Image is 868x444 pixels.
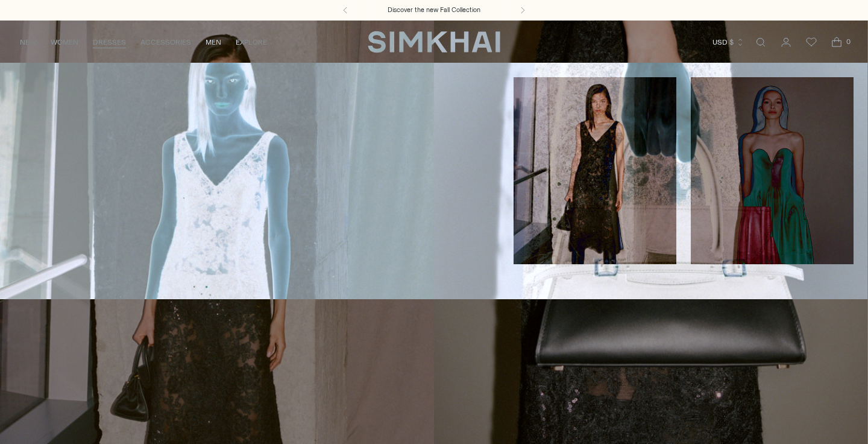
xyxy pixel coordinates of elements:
a: ACCESSORIES [140,29,191,55]
a: Open cart modal [825,30,849,54]
a: DRESSES [93,29,126,55]
a: SIMKHAI [368,30,500,54]
a: Discover the new Fall Collection [388,5,480,15]
a: WOMEN [51,29,78,55]
a: Wishlist [799,30,823,54]
a: MEN [206,29,221,55]
a: Go to the account page [774,30,798,54]
a: EXPLORE [236,29,267,55]
a: NEW [20,29,36,55]
button: USD $ [712,29,744,55]
span: 0 [843,36,854,47]
a: Open search modal [749,30,773,54]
